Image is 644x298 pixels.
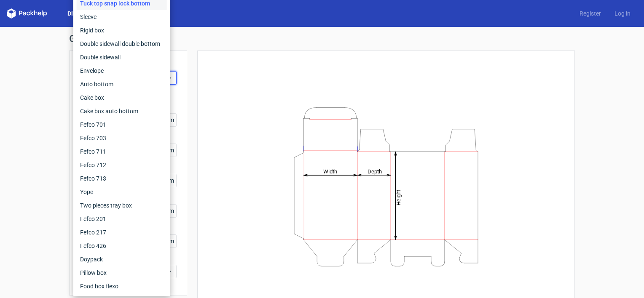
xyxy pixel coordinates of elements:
div: Envelope [77,64,167,77]
div: Doypack [77,253,167,266]
div: Fefco 426 [77,239,167,253]
a: Dielines [61,9,96,18]
tspan: Height [395,189,402,205]
div: Fefco 201 [77,212,167,226]
div: Rigid box [77,24,167,37]
tspan: Width [323,168,337,174]
div: Sleeve [77,10,167,24]
div: Double sidewall [77,51,167,64]
div: Cake box [77,91,167,104]
h1: Generate new dieline [69,34,575,44]
div: Fefco 711 [77,145,167,158]
div: Double sidewall double bottom [77,37,167,51]
div: Auto bottom [77,77,167,91]
div: Fefco 217 [77,226,167,239]
div: Food box flexo [77,279,167,293]
div: Pillow box [77,266,167,279]
div: Fefco 701 [77,118,167,131]
a: Register [573,9,608,18]
div: Two pieces tray box [77,199,167,212]
div: Fefco 713 [77,172,167,185]
a: Log in [608,9,637,18]
div: Fefco 703 [77,131,167,145]
div: Fefco 712 [77,158,167,172]
div: Yope [77,185,167,199]
tspan: Depth [368,168,382,174]
div: Cake box auto bottom [77,104,167,118]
